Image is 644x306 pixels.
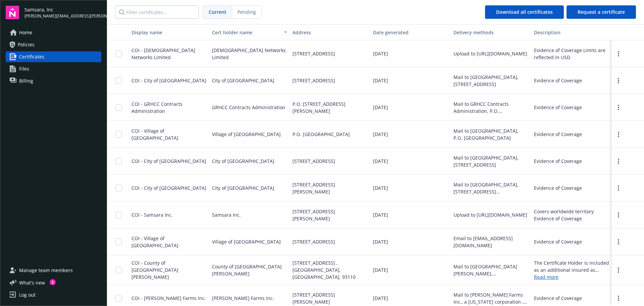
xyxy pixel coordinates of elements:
[212,295,274,302] span: [PERSON_NAME] Farms Inc.
[212,104,285,111] span: GRHCC Contracts Administration
[115,131,122,138] input: Toggle Row Selected
[6,63,101,74] a: Files
[115,77,122,84] input: Toggle Row Selected
[534,131,582,138] div: Evidence of Coverage
[292,50,335,57] span: [STREET_ADDRESS]
[534,29,609,36] div: Description
[24,6,101,19] button: Samsara, Inc[PERSON_NAME][EMAIL_ADDRESS][PERSON_NAME][DOMAIN_NAME]
[453,29,529,36] div: Delivery methods
[212,238,281,245] span: Village of [GEOGRAPHIC_DATA]
[19,63,29,74] span: Files
[373,184,388,191] span: [DATE]
[212,47,287,61] span: [DEMOGRAPHIC_DATA] Networks Limited
[453,211,527,218] div: Upload to [URL][DOMAIN_NAME]
[131,295,206,301] span: COI - [PERSON_NAME] Farms Inc.
[453,263,529,277] div: Mail to [GEOGRAPHIC_DATA][PERSON_NAME], [STREET_ADDRESS] , [GEOGRAPHIC_DATA], [GEOGRAPHIC_DATA], ...
[292,77,335,84] span: [STREET_ADDRESS]
[373,77,388,84] span: [DATE]
[567,5,636,19] button: Request a certificate
[453,235,529,249] div: Email to [EMAIL_ADDRESS][DOMAIN_NAME]
[370,24,451,40] button: Date generated
[614,211,623,219] a: more
[131,101,182,114] span: COI - GRHCC Contracts Administration
[453,100,529,115] div: Mail to GRHCC Contracts Administration, P.O. [STREET_ADDRESS]
[115,185,122,191] input: Toggle Row Selected
[131,77,206,84] span: COI - City of [GEOGRAPHIC_DATA]
[373,50,388,57] span: [DATE]
[496,6,553,18] div: Download all certificates
[232,6,261,18] span: Pending
[614,294,623,302] a: more
[578,9,625,15] span: Request a certificate
[131,212,173,218] span: COI - Samsara Inc.
[614,77,623,85] a: more
[373,29,448,36] div: Date generated
[614,130,623,138] a: more
[534,238,582,245] div: Evidence of Coverage
[19,290,36,300] div: Log out
[115,50,122,57] input: Toggle Row Selected
[131,185,206,191] span: COI - City of [GEOGRAPHIC_DATA]
[19,27,32,38] span: Home
[534,295,582,302] div: Evidence of Coverage
[614,238,623,246] a: more
[292,181,368,195] span: [STREET_ADDRESS][PERSON_NAME]
[534,208,609,222] div: Covers worldwide territory Evidence of Coverage
[131,128,178,141] span: COI - Village of [GEOGRAPHIC_DATA]
[24,6,101,13] span: Samsara, Inc
[115,5,199,19] input: Filter certificates...
[614,50,623,58] a: more
[451,24,531,40] button: Delivery methods
[534,273,609,280] a: Read more
[212,184,274,191] span: City of [GEOGRAPHIC_DATA]
[6,76,101,86] a: Billing
[19,51,44,62] span: Certificates
[6,279,56,286] button: What's new1
[614,184,623,192] a: more
[129,24,209,40] button: Display name
[453,50,527,57] div: Upload to [URL][DOMAIN_NAME]
[534,184,582,191] div: Evidence of Coverage
[6,39,101,50] a: Policies
[212,131,281,138] span: Village of [GEOGRAPHIC_DATA]
[534,47,609,61] div: Evidence of Coverage Limits are reflected in USD.
[534,158,582,165] div: Evidence of Coverage
[115,295,122,302] input: Toggle Row Selected
[115,238,122,245] input: Toggle Row Selected
[292,29,368,36] div: Address
[131,47,195,60] span: COI - [DEMOGRAPHIC_DATA] Networks Limited
[115,267,122,273] input: Toggle Row Selected
[614,157,623,165] a: more
[19,76,33,86] span: Billing
[19,279,45,286] span: What ' s new
[6,6,19,19] img: navigator-logo.svg
[115,104,122,111] input: Toggle Row Selected
[18,39,35,50] span: Policies
[531,24,612,40] button: Description
[453,181,529,195] div: Mail to [GEOGRAPHIC_DATA], [STREET_ADDRESS][PERSON_NAME]
[212,77,274,84] span: City of [GEOGRAPHIC_DATA]
[373,295,388,302] span: [DATE]
[534,77,582,84] div: Evidence of Coverage
[534,259,609,273] div: The Certificate Holder is included as an additional insured as required by a written contract wit...
[373,211,388,218] span: [DATE]
[290,24,370,40] button: Address
[209,8,226,15] span: Current
[131,158,206,164] span: COI - City of [GEOGRAPHIC_DATA]
[373,131,388,138] span: [DATE]
[453,154,529,168] div: Mail to [GEOGRAPHIC_DATA], [STREET_ADDRESS]
[453,291,529,305] div: Mail to [PERSON_NAME] Farms Inc., a [US_STATE] corporation , [STREET_ADDRESS]
[292,158,335,165] span: [STREET_ADDRESS]
[485,5,564,19] button: Download all certificates
[6,265,101,276] a: Manage team members
[50,278,56,284] div: 1
[292,208,368,222] span: [STREET_ADDRESS][PERSON_NAME]
[373,104,388,111] span: [DATE]
[131,29,207,36] div: Display name
[6,51,101,62] a: Certificates
[292,259,368,280] span: [STREET_ADDRESS] , [GEOGRAPHIC_DATA], [GEOGRAPHIC_DATA], 93110
[453,74,529,88] div: Mail to [GEOGRAPHIC_DATA], [STREET_ADDRESS]
[209,24,290,40] button: Cert holder name
[373,266,388,273] span: [DATE]
[373,158,388,165] span: [DATE]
